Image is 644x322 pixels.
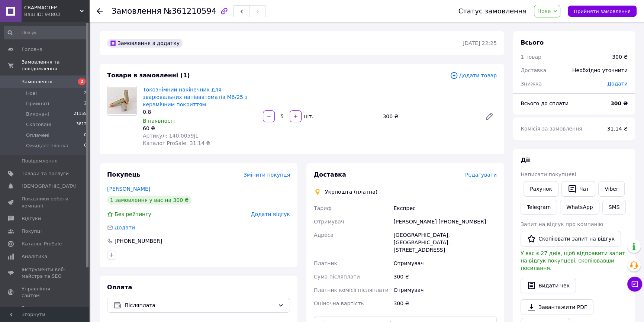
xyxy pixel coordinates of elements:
span: Інструменти веб-майстра та SEO [22,266,69,280]
a: Завантажити PDF [521,299,593,315]
span: Нове [537,8,551,14]
span: Аналітика [22,253,47,260]
span: 2 [78,78,86,85]
span: Оплачені [26,132,49,139]
img: Токознімний накінечник для зварювальних напівавтоматів М6/25 з керамічним покриттям [107,87,136,114]
div: [PERSON_NAME] [PHONE_NUMBER] [392,215,498,228]
span: Без рейтингу [115,211,151,217]
span: Додати [115,225,135,231]
time: [DATE] 22:25 [463,40,497,46]
span: Замовлення [112,7,161,16]
span: Товари та послуги [22,170,69,177]
span: Отримувач [314,219,344,225]
b: 300 ₴ [611,100,628,106]
div: 300 ₴ [380,111,479,122]
span: Додати відгук [251,211,290,217]
button: Чат [561,181,595,197]
span: Гаманець компанії [22,305,69,318]
div: Статус замовлення [458,7,527,15]
button: Видати чек [521,278,576,293]
a: Telegram [521,200,557,215]
span: Тариф [314,205,331,211]
span: Всього до сплати [521,100,569,106]
span: Всього [521,39,544,46]
span: Комісія за замовлення [521,126,582,132]
div: шт. [302,113,314,120]
span: [DEMOGRAPHIC_DATA] [22,183,77,190]
span: Прийняти замовлення [574,9,631,14]
div: [PHONE_NUMBER] [114,237,163,245]
span: Додати товар [450,71,497,80]
span: Змінити покупця [244,172,290,178]
div: Отримувач [392,283,498,297]
button: Скопіювати запит на відгук [521,231,621,247]
span: Повідомлення [22,158,58,164]
div: Ваш ID: 94803 [24,11,89,18]
span: Каталог ProSale [22,241,62,247]
span: 0 [84,132,87,139]
span: Знижка [521,81,542,87]
a: Токознімний накінечник для зварювальних напівавтоматів М6/25 з керамічним покриттям [143,87,248,107]
div: 300 ₴ [612,53,628,61]
span: 1 товар [521,54,541,60]
div: Експрес [392,202,498,215]
span: Ожидает звонка [26,142,68,149]
span: Дії [521,157,530,164]
span: Товари в замовленні (1) [107,72,190,79]
span: Управління сайтом [22,286,69,299]
span: Відгуки [22,215,41,222]
span: 0 [84,142,87,149]
span: Артикул: 140.0059JL [143,133,198,139]
span: Виконані [26,111,49,117]
span: Каталог ProSale: 31.14 ₴ [143,140,210,146]
span: СВАРМАСТЕР [24,4,80,11]
span: 3812 [76,121,87,128]
a: [PERSON_NAME] [107,186,150,192]
div: 60 ₴ [143,125,257,132]
span: Післяплата [125,301,275,309]
span: 21155 [74,111,87,117]
span: Замовлення [22,78,52,85]
span: Адреса [314,232,334,238]
span: Платник [314,260,337,266]
span: Скасовані [26,121,51,128]
button: Прийняти замовлення [568,6,637,17]
a: WhatsApp [560,200,599,215]
span: 2 [84,90,87,97]
span: Доставка [521,67,546,73]
span: 2 [84,100,87,107]
div: Повернутися назад [97,7,103,15]
div: Отримувач [392,257,498,270]
div: Укрпошта (платна) [323,188,379,196]
input: Пошук [4,26,87,39]
span: Сума післяплати [314,274,360,280]
span: Показники роботи компанії [22,196,69,209]
span: Покупець [107,171,141,178]
span: Написати покупцеві [521,171,576,177]
div: [GEOGRAPHIC_DATA], [GEOGRAPHIC_DATA]. [STREET_ADDRESS] [392,228,498,257]
span: Нові [26,90,37,97]
a: Редагувати [482,109,497,124]
div: 300 ₴ [392,297,498,310]
span: У вас є 27 днів, щоб відправити запит на відгук покупцеві, скопіювавши посилання. [521,250,625,271]
span: Замовлення та повідомлення [22,59,89,72]
span: Прийняті [26,100,49,107]
div: 0.8 [143,108,257,116]
span: 31.14 ₴ [607,126,628,132]
span: №361210594 [164,7,216,16]
button: Чат з покупцем [627,277,642,292]
button: SMS [602,200,626,215]
span: Оплата [107,284,132,291]
button: Рахунок [524,181,558,197]
span: В наявності [143,118,175,124]
span: Покупці [22,228,42,235]
div: 300 ₴ [392,270,498,283]
div: 1 замовлення у вас на 300 ₴ [107,196,191,205]
span: Редагувати [465,172,497,178]
a: Viber [598,181,624,197]
span: Платник комісії післяплати [314,287,389,293]
div: Замовлення з додатку [107,39,183,48]
span: Запит на відгук про компанію [521,221,603,227]
span: Додати [607,81,628,87]
span: Головна [22,46,42,53]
